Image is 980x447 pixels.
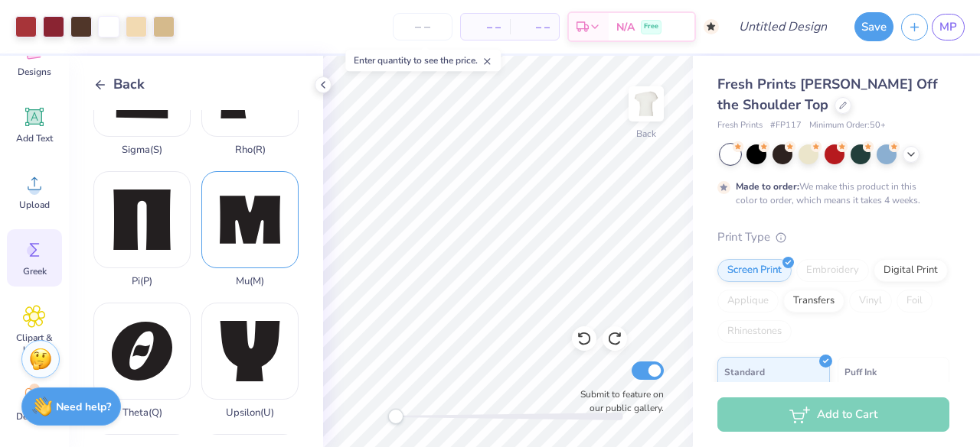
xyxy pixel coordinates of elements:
div: Screen Print [717,259,792,282]
span: # FP117 [770,119,802,132]
div: Pi ( P ) [132,276,152,287]
div: Foil [897,290,933,313]
span: Add Text [16,132,53,144]
span: Greek [23,265,47,277]
div: Back [636,127,656,141]
input: Untitled Design [727,11,839,42]
span: Designs [18,66,51,78]
div: Mu ( M ) [236,276,264,287]
div: Transfers [783,290,844,313]
div: Upsilon ( U ) [226,407,274,419]
span: Fresh Prints [PERSON_NAME] Off the Shoulder Top [717,75,938,114]
button: Save [854,12,893,41]
label: Submit to feature on our public gallery. [572,387,664,415]
strong: Need help? [56,400,111,414]
div: Accessibility label [388,409,403,424]
strong: Made to order: [736,180,799,193]
span: Clipart & logos [9,332,60,356]
div: Rho ( R ) [235,144,266,156]
div: Digital Print [874,259,948,282]
span: – – [519,19,550,35]
input: – – [393,13,452,40]
span: MP [939,18,957,36]
div: We make this product in this color to order, which means it takes 4 weeks. [736,180,924,207]
a: MP [932,14,965,40]
span: Puff Ink [844,364,877,380]
div: Embroidery [796,259,869,282]
div: Vinyl [849,290,892,313]
div: Theta ( Q ) [122,407,162,419]
span: – – [470,19,501,35]
span: Upload [19,199,50,211]
div: Enter quantity to see the price. [345,50,501,71]
div: Print Type [717,228,949,246]
span: N/A [616,19,635,35]
div: Rhinestones [717,320,792,343]
div: Applique [717,290,779,313]
span: Minimum Order: 50 + [809,119,886,132]
img: Back [631,89,661,119]
span: Decorate [16,410,53,423]
div: Sigma ( S ) [122,144,162,156]
span: Back [113,74,145,95]
span: Standard [724,364,765,380]
span: Fresh Prints [717,119,763,132]
span: Free [644,21,658,32]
